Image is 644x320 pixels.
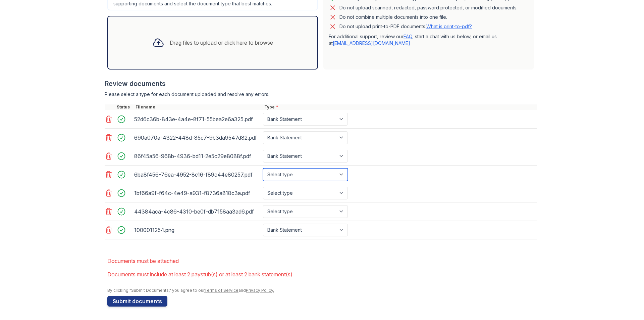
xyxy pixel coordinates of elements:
[246,288,274,293] a: Privacy Policy.
[107,268,537,281] li: Documents must include at least 2 paystub(s) or at least 2 bank statement(s)
[134,188,260,198] div: 1bf66a9f-f64c-4e49-a931-f8736a818c3a.pdf
[134,225,260,235] div: 1000011254.png
[134,104,263,110] div: Filename
[107,288,537,293] div: By clicking "Submit Documents," you agree to our and
[134,169,260,180] div: 6ba8f456-76ea-4952-8c16-f89c44e80257.pdf
[105,91,537,98] div: Please select a type for each document uploaded and resolve any errors.
[134,114,260,125] div: 52d6c36b-843e-4a4e-8f71-55bea2e6a325.pdf
[329,33,529,47] p: For additional support, review our , start a chat with us below, or email us at
[339,13,447,21] div: Do not combine multiple documents into one file.
[263,104,537,110] div: Type
[339,23,472,30] p: Do not upload print-to-PDF documents.
[134,151,260,162] div: 86f45a56-968b-4936-bd11-2e5c29e8088f.pdf
[339,4,518,12] div: Do not upload scanned, redacted, password protected, or modified documents.
[134,206,260,217] div: 44384aca-4c86-4310-be0f-db7158aa3ad6.pdf
[404,34,412,39] a: FAQ
[115,104,134,110] div: Status
[107,254,537,268] li: Documents must be attached
[105,79,537,88] div: Review documents
[134,132,260,143] div: 690a070a-4322-448d-85c7-9b3da9547d82.pdf
[204,288,238,293] a: Terms of Service
[426,24,472,29] a: What is print-to-pdf?
[107,296,167,307] button: Submit documents
[333,40,410,46] a: [EMAIL_ADDRESS][DOMAIN_NAME]
[170,39,273,47] div: Drag files to upload or click here to browse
